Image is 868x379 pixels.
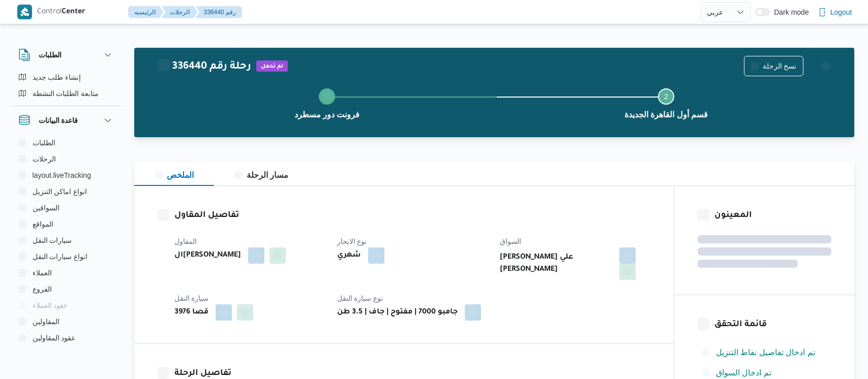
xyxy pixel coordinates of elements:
[39,114,78,127] h3: قاعدة البيانات
[196,6,242,18] button: 336440 رقم
[337,306,458,319] b: جامبو 7000 | مفتوح | جاف | 3.5 طن
[716,348,815,357] span: تم ادخال تفاصيل نفاط التنزيل
[337,237,367,245] span: نوع الايجار
[33,250,88,263] span: انواع سيارات النقل
[158,76,497,129] button: فرونت دور مسطرد
[744,56,803,76] button: نسخ الرحلة
[33,202,59,214] span: السواقين
[174,209,651,223] h3: تفاصيل المقاول
[337,294,383,302] span: نوع سيارة النقل
[18,49,114,61] button: الطلبات
[33,218,53,230] span: المواقع
[14,135,118,151] button: الطلبات
[763,60,797,72] span: نسخ الرحلة
[14,85,118,102] button: متابعة الطلبات النشطة
[500,251,612,276] b: [PERSON_NAME] علي [PERSON_NAME]
[33,153,56,165] span: الرحلات
[14,69,118,85] button: إنشاء طلب جديد
[14,313,118,330] button: المقاولين
[14,346,118,362] button: اجهزة التليفون
[716,368,771,377] span: تم ادخال السواق
[33,87,99,100] span: متابعة الطلبات النشطة
[714,209,831,223] h3: المعينون
[500,237,521,245] span: السواق
[33,185,87,198] span: انواع اماكن التنزيل
[716,346,815,359] span: تم ادخال تفاصيل نفاط التنزيل
[33,234,72,246] span: سيارات النقل
[14,216,118,232] button: المواقع
[155,171,194,179] span: الملخص
[33,169,91,181] span: layout.liveTracking
[497,76,836,129] button: قسم أول القاهرة الجديدة
[33,315,59,328] span: المقاولين
[10,69,122,106] div: الطلبات
[770,8,809,16] span: Dark mode
[337,249,361,262] b: شهري
[830,6,852,18] span: Logout
[18,114,114,127] button: قاعدة البيانات
[14,281,118,297] button: الفروع
[261,64,283,70] b: لم تحمل
[174,294,209,302] span: سيارة النقل
[33,71,81,83] span: إنشاء طلب جديد
[664,92,668,101] span: 2
[294,109,360,121] span: فرونت دور مسطرد
[14,183,118,200] button: انواع اماكن التنزيل
[814,2,856,22] button: Logout
[33,283,52,295] span: الفروع
[33,137,55,149] span: الطلبات
[33,348,75,360] span: اجهزة التليفون
[14,297,118,313] button: عقود العملاء
[174,306,208,319] b: قصا 3976
[716,367,771,379] span: تم ادخال السواق
[698,344,831,361] button: تم ادخال تفاصيل نفاط التنزيل
[14,265,118,281] button: العملاء
[158,60,251,74] h2: 336440 رحلة رقم
[174,237,197,245] span: المقاول
[714,318,831,332] h3: قائمة التحقق
[14,330,118,346] button: عقود المقاولين
[33,267,52,279] span: العملاء
[128,6,164,18] button: الرئيسيه
[33,299,68,311] span: عقود العملاء
[624,109,708,121] span: قسم أول القاهرة الجديدة
[14,200,118,216] button: السواقين
[256,60,288,72] span: لم تحمل
[174,249,241,262] b: ال[PERSON_NAME]
[14,167,118,183] button: layout.liveTracking
[14,248,118,265] button: انواع سيارات النقل
[39,49,62,61] h3: الطلبات
[14,232,118,248] button: سيارات النقل
[62,8,85,16] b: Center
[14,151,118,167] button: الرحلات
[162,6,198,18] button: الرحلات
[234,171,288,179] span: مسار الرحلة
[17,5,32,19] img: X8yXhbKr1z7QwAAAABJRU5ErkJggg==
[10,135,122,355] div: قاعدة البيانات
[323,92,331,101] svg: Step 1 is complete
[816,56,836,76] button: Actions
[33,332,76,344] span: عقود المقاولين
